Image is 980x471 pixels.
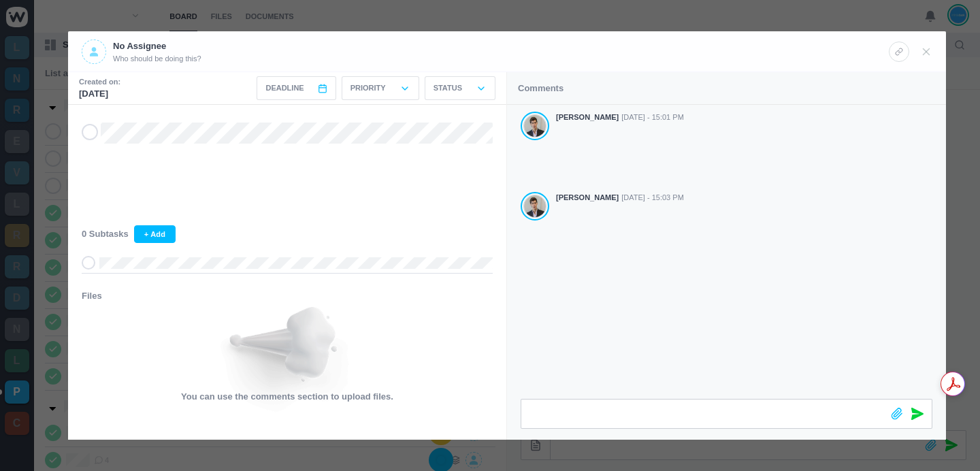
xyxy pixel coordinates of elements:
p: [DATE] [79,87,120,101]
p: No Assignee [113,39,201,53]
span: Who should be doing this? [113,53,201,65]
span: Deadline [265,82,304,94]
p: Status [434,82,462,94]
p: Priority [350,82,386,94]
small: Created on: [79,76,120,88]
p: Comments [518,82,563,95]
